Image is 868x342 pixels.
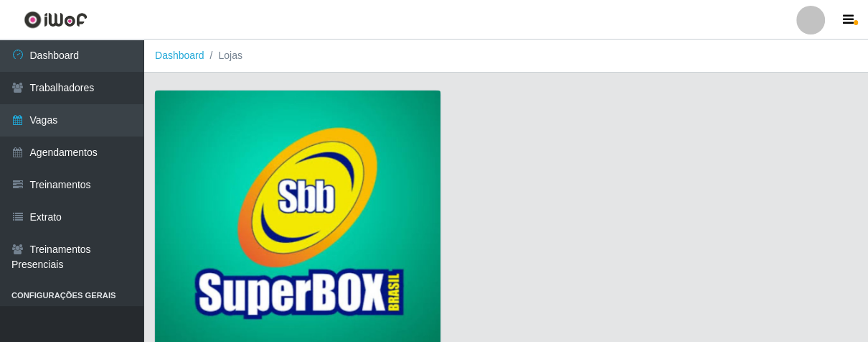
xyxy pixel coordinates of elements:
li: Lojas [204,48,242,63]
a: Dashboard [155,50,204,61]
img: CoreUI Logo [24,11,88,29]
nav: breadcrumb [143,40,868,73]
